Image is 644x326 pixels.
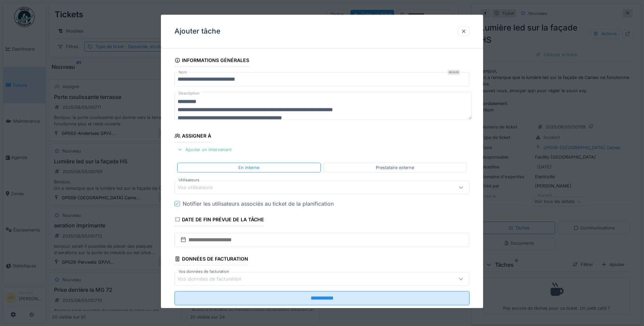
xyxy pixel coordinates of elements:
[447,69,460,75] div: Requis
[174,145,234,155] div: Ajouter un intervenant
[174,27,220,36] h3: Ajouter tâche
[174,131,211,143] div: Assigner à
[177,69,188,75] label: Nom
[178,275,251,283] div: Vos données de facturation
[177,269,231,274] label: Vos données de facturation
[177,89,201,98] label: Description
[238,164,259,171] div: En interne
[178,184,222,191] div: Vos utilisateurs
[183,200,334,208] div: Notifier les utilisateurs associés au ticket de la planification
[376,164,414,171] div: Prestataire externe
[174,55,249,67] div: Informations générales
[177,177,201,183] label: Utilisateurs
[174,215,264,226] div: Date de fin prévue de la tâche
[174,254,248,265] div: Données de facturation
